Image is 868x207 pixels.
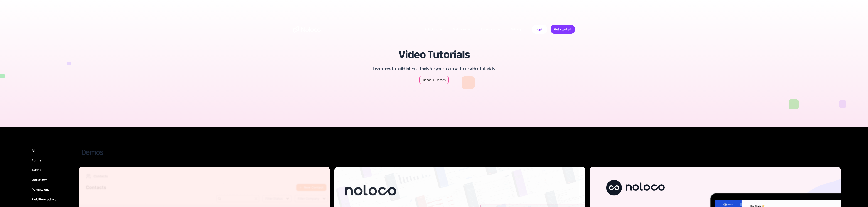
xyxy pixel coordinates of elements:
a: Pricing [505,26,526,32]
div: Forms [32,157,41,163]
a: Tables [27,166,68,174]
div: Resources [481,26,496,32]
div: Platform [447,26,475,32]
div: All [32,147,35,153]
div: Solutions [425,26,438,32]
div: Field Formatting [32,196,56,202]
h1: Video Tutorials [398,48,470,61]
a: home [293,26,321,33]
a: Login [532,25,547,34]
h2: Demos [79,148,841,159]
a: Forms [27,156,68,164]
a: All [27,146,68,155]
div: Demos [435,78,446,82]
div: Platform [453,26,466,32]
h2: Learn how to build internal tools for your team with our video tutorials [350,66,518,72]
a: Permissions [27,185,68,194]
div: Tables [32,167,41,173]
div: Permissions [32,187,49,192]
div: Solutions [419,26,447,32]
a: Get started [551,25,575,34]
a: Videos [422,78,431,82]
div: Workflows [32,177,47,183]
div: Resources [475,26,505,32]
a: Workflows [27,176,68,184]
a: Field Formatting [27,195,68,203]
